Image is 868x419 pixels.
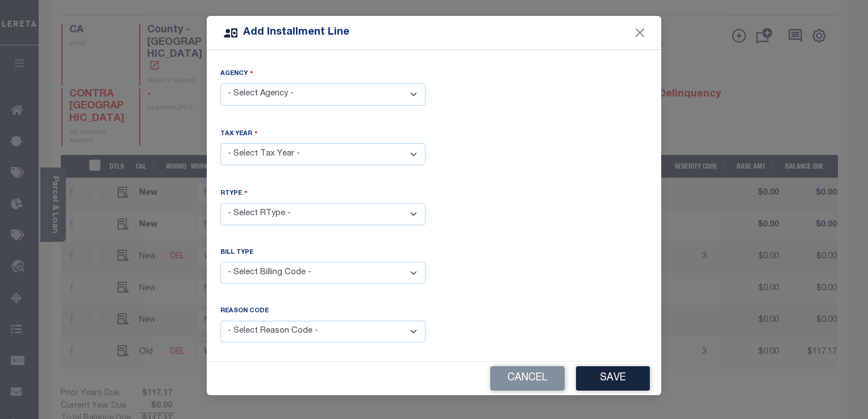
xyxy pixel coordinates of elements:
label: Agency [220,68,253,79]
label: RType [220,188,248,199]
button: Save [576,366,650,391]
label: Reason Code [220,307,269,316]
button: Close [633,26,648,40]
label: Bill Type [220,248,253,258]
img: addpayee.svg [224,28,237,37]
button: Cancel [490,366,565,391]
h5: Add Installment Line [224,25,349,40]
label: Tax Year [220,128,258,139]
